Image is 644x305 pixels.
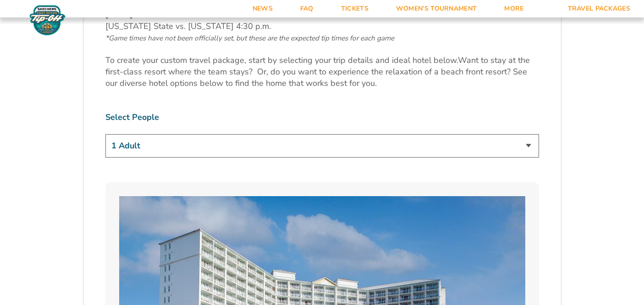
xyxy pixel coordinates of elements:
[105,34,394,43] span: *Game times have not been officially set, but these are the expected tip times for each game
[105,55,539,90] p: Want to stay at the first-class resort where the team stays? Or, do you want to experience the re...
[105,55,458,66] span: To create your custom travel package, start by selecting your trip details and ideal hotel below.
[28,5,67,36] img: Fort Myers Tip-Off
[105,112,539,123] label: Select People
